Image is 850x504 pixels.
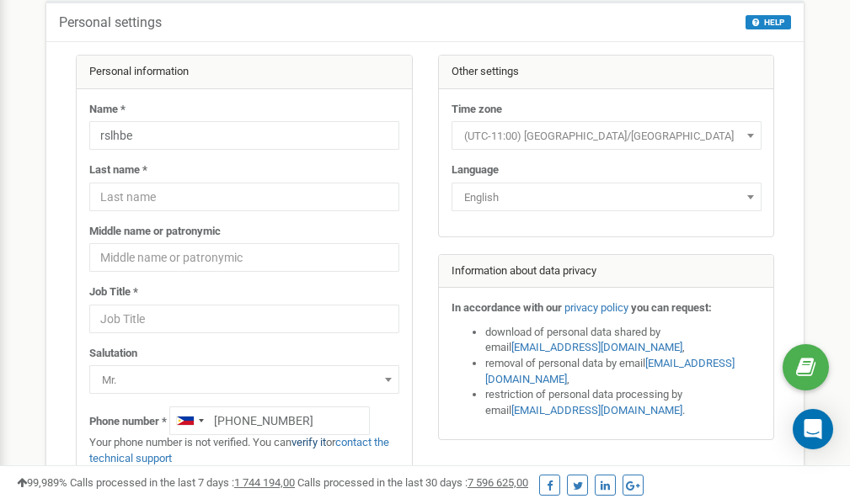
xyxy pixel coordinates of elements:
[485,387,762,418] li: restriction of personal data processing by email .
[452,301,562,314] strong: In accordance with our
[631,301,712,314] strong: you can request:
[89,183,399,211] input: Last name
[291,436,326,448] a: verify it
[89,121,399,150] input: Name
[169,406,370,435] input: +1-800-555-55-55
[17,476,67,489] span: 99,989%
[89,365,399,394] span: Mr.
[89,224,221,240] label: Middle name or patronymic
[170,407,209,434] div: Telephone country code
[564,301,628,314] a: privacy policy
[457,125,756,148] span: (UTC-11:00) Pacific/Midway
[511,341,682,353] a: [EMAIL_ADDRESS][DOMAIN_NAME]
[89,162,147,178] label: Last name *
[234,476,295,489] u: 1 744 194,00
[485,356,762,387] li: removal of personal data by email ,
[457,186,756,210] span: English
[793,409,833,449] div: Open Intercom Messenger
[297,476,528,489] span: Calls processed in the last 30 days :
[89,102,126,118] label: Name *
[77,56,412,89] div: Personal information
[89,414,167,430] label: Phone number *
[452,162,499,178] label: Language
[89,436,389,464] a: contact the technical support
[485,357,735,385] a: [EMAIL_ADDRESS][DOMAIN_NAME]
[59,15,162,30] h5: Personal settings
[89,284,138,300] label: Job Title *
[511,404,682,416] a: [EMAIL_ADDRESS][DOMAIN_NAME]
[485,325,762,356] li: download of personal data shared by email ,
[468,476,528,489] u: 7 596 625,00
[70,476,295,489] span: Calls processed in the last 7 days :
[746,15,791,29] button: HELP
[89,435,399,466] p: Your phone number is not verified. You can or
[439,56,774,89] div: Other settings
[452,102,502,118] label: Time zone
[89,346,137,362] label: Salutation
[452,121,762,150] span: (UTC-11:00) Pacific/Midway
[95,369,393,392] span: Mr.
[89,305,399,333] input: Job Title
[89,243,399,272] input: Middle name or patronymic
[452,183,762,211] span: English
[439,255,774,289] div: Information about data privacy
